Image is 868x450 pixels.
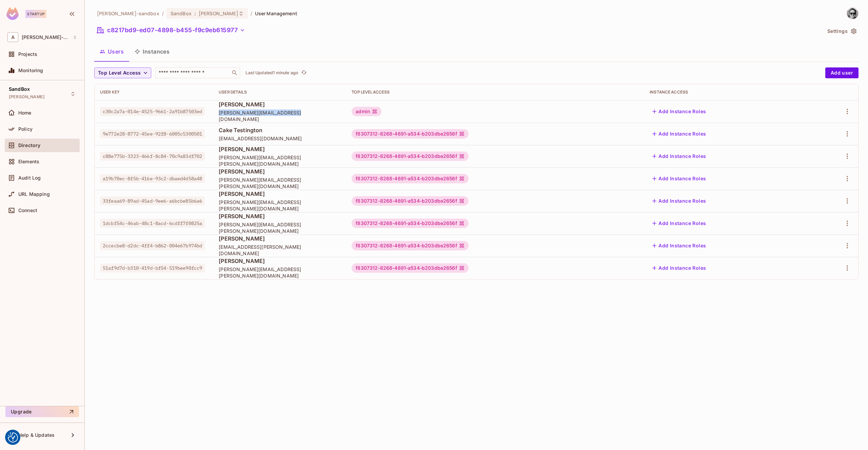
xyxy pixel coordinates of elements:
[199,10,238,17] span: [PERSON_NAME]
[219,168,341,175] span: [PERSON_NAME]
[352,241,468,250] div: f8307312-8268-4691-a534-b203dbe2656f
[847,8,858,19] img: James Duncan
[171,10,192,17] span: SandBox
[100,197,205,205] span: 33feaa69-89ad-45ad-9ee6-a6bcbe85b6a6
[219,244,341,257] span: [EMAIL_ADDRESS][PERSON_NAME][DOMAIN_NAME]
[301,69,307,76] span: refresh
[162,10,164,17] li: /
[219,89,341,95] div: User Details
[8,432,18,443] img: Revisit consent button
[245,70,298,76] p: Last Updated 1 minute ago
[219,190,341,198] span: [PERSON_NAME]
[219,235,341,242] span: [PERSON_NAME]
[100,152,205,161] span: c88e775b-3323-466f-8c84-70c9a83df702
[18,208,37,213] span: Connect
[7,32,18,42] span: A
[100,129,205,138] span: 9e772e28-8772-45ee-92f8-6005c5300501
[825,26,859,37] button: Settings
[298,69,308,77] span: Click to refresh data
[100,89,208,95] div: User Key
[94,67,151,78] button: Top Level Access
[100,219,205,228] span: 1dcbf54c-46ab-48c1-8acd-6cdff7f0825a
[97,10,159,17] span: the active workspace
[8,432,18,443] button: Consent Preferences
[100,264,205,272] span: 51af9d7d-b310-419d-bf54-519bee90fcc9
[219,266,341,279] span: [PERSON_NAME][EMAIL_ADDRESS][PERSON_NAME][DOMAIN_NAME]
[18,175,41,181] span: Audit Log
[18,191,50,197] span: URL Mapping
[18,159,39,164] span: Elements
[100,174,205,183] span: a19b70ec-8f5b-416e-93c2-dbaed4d58a48
[650,240,709,251] button: Add Instance Roles
[251,10,252,17] li: /
[650,173,709,184] button: Add Instance Roles
[650,196,709,206] button: Add Instance Roles
[94,43,129,60] button: Users
[100,107,205,116] span: c30c2a7a-014e-4525-9661-2a91b87503ed
[219,135,341,142] span: [EMAIL_ADDRESS][DOMAIN_NAME]
[650,106,709,117] button: Add Instance Roles
[219,257,341,265] span: [PERSON_NAME]
[25,10,46,18] div: Startup
[352,151,468,161] div: f8307312-8268-4691-a534-b203dbe2656f
[94,25,248,36] button: c8217bd9-ed07-4898-b455-f9c9eb615977
[255,10,297,17] span: User Management
[219,221,341,234] span: [PERSON_NAME][EMAIL_ADDRESS][PERSON_NAME][DOMAIN_NAME]
[9,86,30,92] span: SandBox
[650,89,802,95] div: Instance Access
[219,177,341,189] span: [PERSON_NAME][EMAIL_ADDRESS][PERSON_NAME][DOMAIN_NAME]
[6,7,19,20] img: SReyMgAAAABJRU5ErkJggg==
[5,406,79,417] button: Upgrade
[194,11,196,16] span: :
[219,126,341,134] span: Cake Testington
[18,52,37,57] span: Projects
[825,67,859,78] button: Add user
[129,43,175,60] button: Instances
[352,129,468,139] div: f8307312-8268-4691-a534-b203dbe2656f
[98,69,141,77] span: Top Level Access
[18,68,43,73] span: Monitoring
[219,154,341,167] span: [PERSON_NAME][EMAIL_ADDRESS][PERSON_NAME][DOMAIN_NAME]
[352,263,468,273] div: f8307312-8268-4691-a534-b203dbe2656f
[352,219,468,228] div: f8307312-8268-4691-a534-b203dbe2656f
[18,143,40,148] span: Directory
[650,128,709,139] button: Add Instance Roles
[650,218,709,229] button: Add Instance Roles
[219,212,341,220] span: [PERSON_NAME]
[18,432,55,438] span: Help & Updates
[352,89,639,95] div: Top Level Access
[219,199,341,212] span: [PERSON_NAME][EMAIL_ADDRESS][PERSON_NAME][DOMAIN_NAME]
[219,101,341,108] span: [PERSON_NAME]
[650,151,709,162] button: Add Instance Roles
[219,109,341,122] span: [PERSON_NAME][EMAIL_ADDRESS][DOMAIN_NAME]
[300,69,308,77] button: refresh
[352,196,468,206] div: f8307312-8268-4691-a534-b203dbe2656f
[219,145,341,153] span: [PERSON_NAME]
[100,241,205,250] span: 2ccecbe8-d2dc-4ff4-b862-004e67b974bd
[352,107,381,116] div: admin
[352,174,468,183] div: f8307312-8268-4691-a534-b203dbe2656f
[18,126,33,132] span: Policy
[9,94,45,100] span: [PERSON_NAME]
[22,35,70,40] span: Workspace: alex-trustflight-sandbox
[650,263,709,273] button: Add Instance Roles
[18,110,32,116] span: Home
